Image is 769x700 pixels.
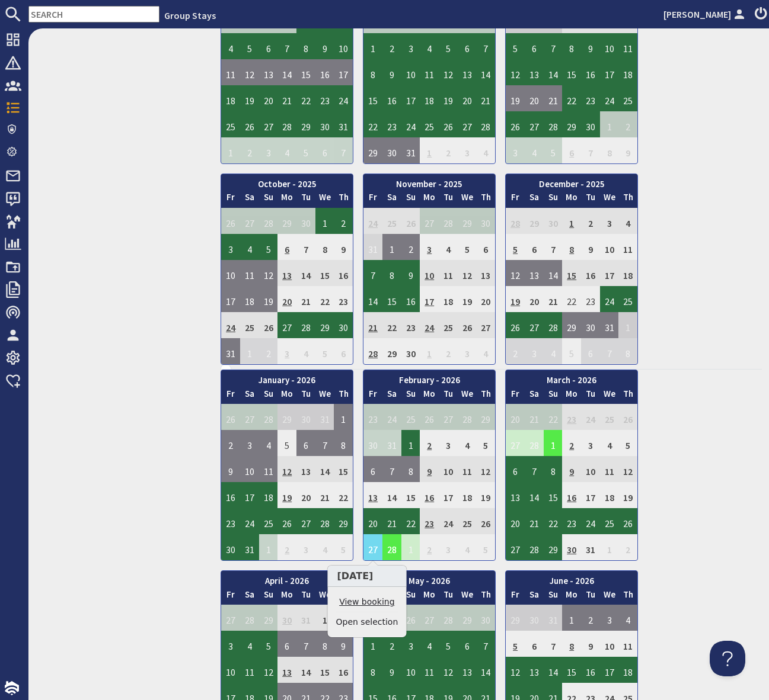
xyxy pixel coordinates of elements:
th: Sa [240,191,259,208]
th: March - 2026 [506,370,637,387]
td: 13 [476,260,495,286]
td: 7 [363,260,382,286]
td: 25 [401,404,420,430]
td: 2 [618,111,637,137]
td: 18 [618,59,637,85]
td: 21 [363,312,382,338]
th: Fr [221,387,240,404]
th: We [315,191,334,208]
td: 20 [277,286,296,312]
td: 5 [506,234,525,260]
td: 13 [525,260,544,286]
th: Su [259,387,278,404]
th: Mo [277,191,296,208]
td: 3 [401,33,420,59]
a: [PERSON_NAME] [663,7,748,21]
td: 28 [458,404,477,430]
th: January - 2026 [221,370,353,387]
td: 28 [363,338,382,364]
td: 10 [221,260,240,286]
td: 20 [525,85,544,111]
td: 26 [420,404,439,430]
td: 5 [439,33,458,59]
td: 7 [476,33,495,59]
td: 15 [296,59,315,85]
td: 16 [581,59,600,85]
td: 19 [506,85,525,111]
td: 28 [476,111,495,137]
td: 6 [259,33,278,59]
td: 10 [600,234,619,260]
td: 24 [600,286,619,312]
td: 9 [581,33,600,59]
th: Su [259,191,278,208]
th: We [600,387,619,404]
th: Sa [382,191,401,208]
a: Group Stays [164,9,216,21]
a: View booking [336,596,398,608]
td: 30 [315,111,334,137]
td: 3 [458,137,477,163]
td: 8 [296,33,315,59]
td: 8 [600,137,619,163]
td: 14 [544,260,563,286]
td: 10 [401,59,420,85]
td: 12 [240,59,259,85]
td: 11 [221,59,240,85]
td: 19 [439,85,458,111]
td: 12 [259,260,278,286]
td: 24 [382,404,401,430]
th: November - 2025 [363,174,495,191]
td: 9 [581,234,600,260]
th: Th [476,191,495,208]
td: 1 [363,33,382,59]
td: 23 [581,286,600,312]
td: 25 [420,111,439,137]
td: 21 [544,286,563,312]
td: 1 [334,404,353,430]
th: We [458,191,477,208]
td: 27 [240,208,259,234]
td: 20 [458,85,477,111]
td: 30 [476,208,495,234]
td: 28 [296,312,315,338]
td: 16 [315,59,334,85]
td: 5 [458,234,477,260]
td: 27 [240,404,259,430]
td: 2 [581,208,600,234]
td: 1 [240,338,259,364]
td: 22 [562,286,581,312]
th: Th [476,387,495,404]
td: 4 [439,234,458,260]
td: 5 [506,33,525,59]
td: 27 [259,111,278,137]
th: Fr [506,387,525,404]
td: 3 [600,208,619,234]
td: 4 [476,338,495,364]
th: Th [334,191,353,208]
td: 20 [259,85,278,111]
th: February - 2026 [363,370,495,387]
td: 30 [382,137,401,163]
td: 6 [458,33,477,59]
th: Th [618,191,637,208]
td: 27 [458,111,477,137]
td: 27 [277,312,296,338]
td: 3 [458,338,477,364]
td: 13 [525,59,544,85]
td: 29 [363,137,382,163]
td: 15 [382,286,401,312]
th: Su [544,387,563,404]
td: 17 [401,85,420,111]
td: 25 [618,85,637,111]
td: 1 [420,137,439,163]
td: 2 [401,234,420,260]
td: 4 [296,338,315,364]
td: 19 [240,85,259,111]
td: 24 [363,208,382,234]
td: 18 [439,286,458,312]
td: 16 [581,260,600,286]
td: 20 [525,286,544,312]
td: 13 [259,59,278,85]
td: 26 [259,312,278,338]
